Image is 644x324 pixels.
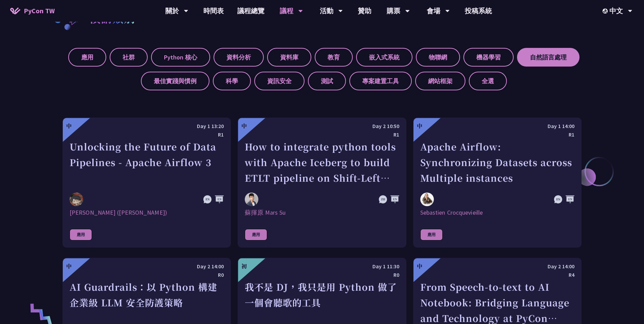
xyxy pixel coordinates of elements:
[315,48,353,67] label: 教育
[245,209,399,217] div: 蘇揮原 Mars Su
[420,130,574,139] div: R1
[517,48,579,67] label: 自然語言處理
[420,271,574,279] div: R4
[241,262,247,270] div: 初
[420,262,574,271] div: Day 2 14:00
[70,130,224,139] div: R1
[349,72,412,90] label: 專案建置工具
[417,122,422,130] div: 中
[238,118,406,248] a: 中 Day 2 10:50 R1 How to integrate python tools with Apache Iceberg to build ETLT pipeline on Shif...
[245,122,399,130] div: Day 2 10:50
[356,48,412,67] label: 嵌入式系統
[66,262,72,270] div: 中
[62,118,231,248] a: 中 Day 1 13:20 R1 Unlocking the Future of Data Pipelines - Apache Airflow 3 李唯 (Wei Lee) [PERSON_N...
[245,271,399,279] div: R0
[245,229,267,240] div: 應用
[213,72,251,90] label: 科學
[110,48,148,67] label: 社群
[245,130,399,139] div: R1
[24,6,55,16] span: PyCon TW
[415,72,465,90] label: 網站框架
[66,122,72,130] div: 中
[70,271,224,279] div: R0
[70,262,224,271] div: Day 2 14:00
[420,229,443,240] div: 應用
[3,2,61,19] a: PyCon TW
[417,262,422,270] div: 中
[70,209,224,217] div: [PERSON_NAME] ([PERSON_NAME])
[151,48,210,67] label: Python 核心
[308,72,346,90] label: 測試
[463,48,514,67] label: 機器學習
[416,48,460,67] label: 物聯網
[420,139,574,186] div: Apache Airflow: Synchronizing Datasets across Multiple instances
[469,72,507,90] label: 全選
[245,262,399,271] div: Day 1 11:30
[214,48,264,67] label: 資料分析
[254,72,305,90] label: 資訊安全
[267,48,311,67] label: 資料庫
[70,193,83,206] img: 李唯 (Wei Lee)
[420,122,574,130] div: Day 1 14:00
[241,122,247,130] div: 中
[420,193,434,206] img: Sebastien Crocquevieille
[413,118,582,248] a: 中 Day 1 14:00 R1 Apache Airflow: Synchronizing Datasets across Multiple instances Sebastien Crocq...
[68,48,106,67] label: 應用
[70,229,92,240] div: 應用
[141,72,209,90] label: 最佳實踐與慣例
[245,139,399,186] div: How to integrate python tools with Apache Iceberg to build ETLT pipeline on Shift-Left Architecture
[70,122,224,130] div: Day 1 13:20
[70,139,224,186] div: Unlocking the Future of Data Pipelines - Apache Airflow 3
[420,209,574,217] div: Sebastien Crocquevieille
[10,7,20,14] img: Home icon of PyCon TW 2025
[603,8,609,14] img: Locale Icon
[245,193,258,206] img: 蘇揮原 Mars Su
